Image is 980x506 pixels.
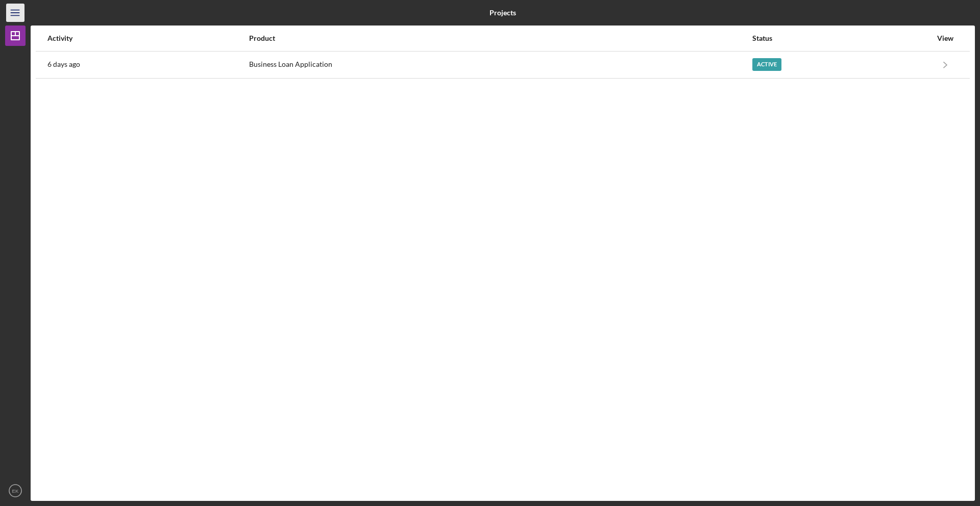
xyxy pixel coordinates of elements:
text: EK [12,488,19,494]
div: Active [752,58,781,71]
button: EK [5,480,26,501]
b: Projects [489,9,516,17]
div: Business Loan Application [249,52,752,78]
div: Activity [47,34,248,42]
time: 2025-08-13 18:09 [47,60,80,68]
div: View [933,34,958,42]
div: Status [752,34,932,42]
div: Product [249,34,752,42]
